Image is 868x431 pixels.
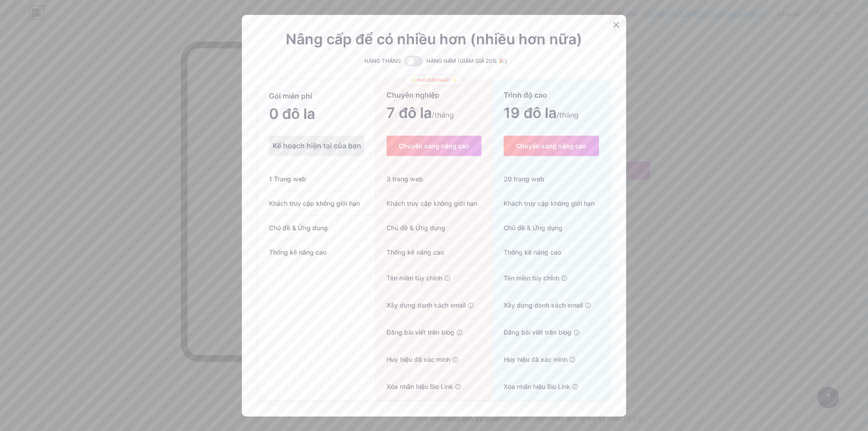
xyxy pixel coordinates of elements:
[504,383,570,390] font: Xóa nhãn hiệu Bio Link
[269,175,306,183] font: 1 Trang web
[364,57,401,64] font: HÀNG THÁNG
[504,136,599,156] button: Chuyển sang nâng cao
[269,91,312,100] font: Gói miễn phí
[504,301,583,309] font: Xây dựng danh sách email
[387,136,481,156] button: Chuyển sang nâng cao
[387,383,453,390] font: Xóa nhãn hiệu Bio Link
[387,355,450,363] font: Huy hiệu đã xác minh
[504,328,571,336] font: Đăng bài viết trên blog
[410,77,457,83] font: ✨ Phổ biến nhất ✨
[387,301,466,309] font: Xây dựng danh sách email
[432,110,454,119] font: /tháng
[504,224,562,232] font: Chủ đề & Ứng dụng
[557,110,579,119] font: /tháng
[269,248,326,256] font: Thống kê nâng cao
[504,248,561,256] font: Thống kê nâng cao
[504,90,547,99] font: Trình độ cao
[516,142,586,150] font: Chuyển sang nâng cao
[426,57,507,64] font: HÀNG NĂM (GIẢM GIÁ 20% 🎉)
[387,274,442,282] font: Tên miền tùy chỉnh
[504,355,567,363] font: Huy hiệu đã xác minh
[399,142,469,150] font: Chuyển sang nâng cao
[504,175,544,183] font: 20 trang web
[273,141,361,150] font: Kế hoạch hiện tại của bạn
[504,104,557,122] font: 19 đô la
[387,224,445,232] font: Chủ đề & Ứng dụng
[387,175,423,183] font: 3 trang web
[504,274,559,282] font: Tên miền tùy chỉnh
[504,199,594,207] font: Khách truy cập không giới hạn
[387,248,444,256] font: Thống kê nâng cao
[269,105,315,123] font: 0 đô la
[269,224,328,232] font: Chủ đề & Ứng dụng
[286,30,582,48] font: Nâng cấp để có nhiều hơn (nhiều hơn nữa)
[387,328,454,336] font: Đăng bài viết trên blog
[387,90,439,99] font: Chuyên nghiệp
[269,199,360,207] font: Khách truy cập không giới hạn
[387,104,432,122] font: 7 đô la
[387,199,477,207] font: Khách truy cập không giới hạn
